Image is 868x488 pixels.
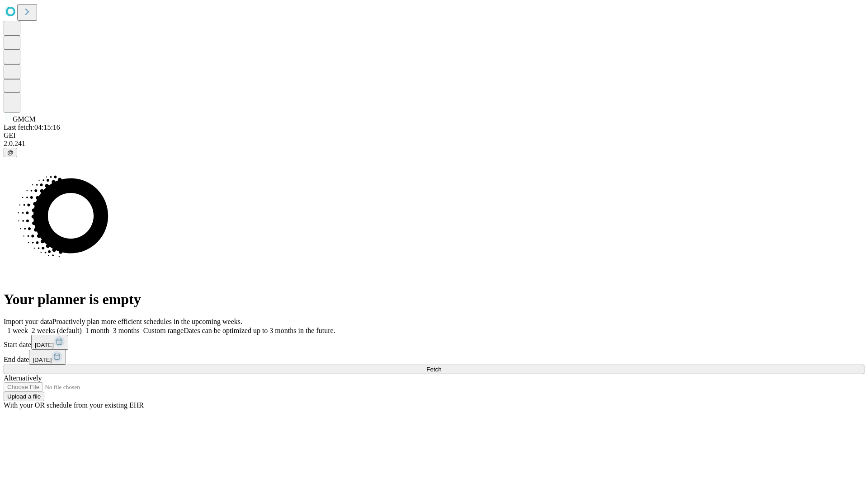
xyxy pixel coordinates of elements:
[4,374,42,382] span: Alternatively
[4,392,44,401] button: Upload a file
[4,335,864,350] div: Start date
[32,327,82,334] span: 2 weeks (default)
[4,350,864,365] div: End date
[113,327,140,334] span: 3 months
[7,327,28,334] span: 1 week
[4,318,52,325] span: Import your data
[4,148,17,157] button: @
[85,327,109,334] span: 1 month
[31,335,68,350] button: [DATE]
[13,115,36,123] span: GMCM
[7,149,14,156] span: @
[143,327,184,334] span: Custom range
[4,365,864,374] button: Fetch
[4,131,864,140] div: GEI
[4,401,144,409] span: With your OR schedule from your existing EHR
[4,140,864,148] div: 2.0.241
[29,350,66,365] button: [DATE]
[426,366,441,373] span: Fetch
[33,357,52,363] span: [DATE]
[4,291,864,308] h1: Your planner is empty
[35,342,54,348] span: [DATE]
[184,327,335,334] span: Dates can be optimized up to 3 months in the future.
[52,318,242,325] span: Proactively plan more efficient schedules in the upcoming weeks.
[4,123,60,131] span: Last fetch: 04:15:16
